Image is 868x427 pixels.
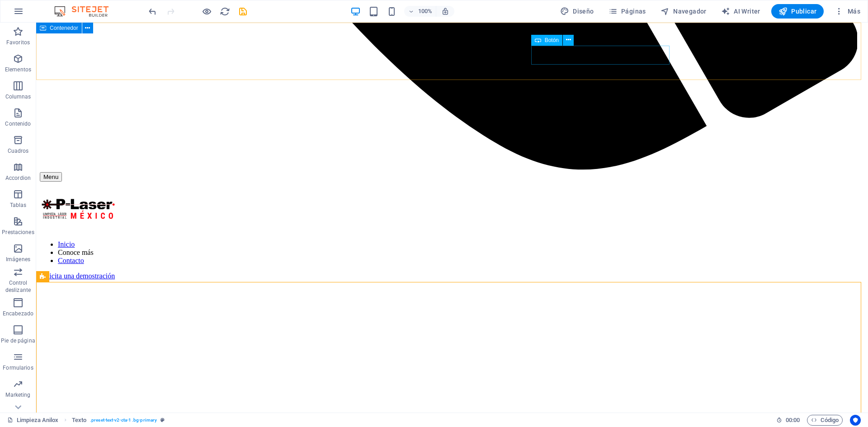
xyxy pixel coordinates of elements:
p: Cuadros [8,147,29,155]
h6: 100% [418,6,432,17]
nav: breadcrumb [72,415,165,426]
button: Usercentrics [850,415,861,426]
button: Páginas [605,4,650,19]
i: Deshacer: Cambiar enlace (Ctrl+Z) [147,6,158,17]
i: Guardar (Ctrl+S) [238,6,248,17]
p: Elementos [5,66,31,73]
span: AI Writer [721,7,760,16]
p: Imágenes [6,256,30,263]
i: Al redimensionar, ajustar el nivel de zoom automáticamente para ajustarse al dispositivo elegido. [441,7,449,15]
p: Formularios [3,364,33,371]
p: Contenido [5,120,31,127]
button: reload [219,6,230,17]
button: save [237,6,248,17]
img: Editor Logo [52,6,120,17]
button: Navegador [657,4,710,19]
p: Columnas [5,93,31,100]
p: Prestaciones [2,229,34,236]
a: Haz clic para cancelar la selección y doble clic para abrir páginas [7,415,59,426]
span: Haz clic para seleccionar y doble clic para editar [72,415,86,426]
span: . preset-text-v2-cta-1 .bg-primary [90,415,157,426]
button: Más [831,4,864,19]
button: AI Writer [717,4,764,19]
h6: Tiempo de la sesión [776,415,800,426]
p: Favoritos [6,39,30,46]
i: Volver a cargar página [220,6,230,17]
span: Diseño [560,7,594,16]
span: Botón [545,38,559,43]
p: Pie de página [1,337,35,344]
p: Marketing [5,391,30,399]
div: Diseño (Ctrl+Alt+Y) [557,4,598,19]
span: Páginas [609,7,646,16]
span: 00 00 [786,415,800,426]
p: Tablas [10,202,27,209]
span: : [792,417,793,423]
p: Encabezado [3,310,33,317]
span: Publicar [778,7,817,16]
span: Contenedor [50,25,78,31]
button: 100% [404,6,436,17]
button: Publicar [771,4,824,19]
span: Navegador [660,7,707,16]
button: undo [147,6,158,17]
p: Accordion [5,174,31,182]
span: Código [811,415,839,426]
button: Diseño [557,4,598,19]
i: Este elemento es un preajuste personalizable [160,418,165,422]
span: Más [835,7,860,16]
button: Código [807,415,843,426]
